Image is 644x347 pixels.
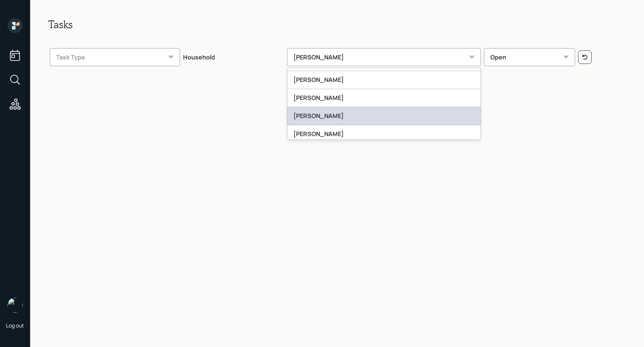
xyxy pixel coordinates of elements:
[6,322,24,329] div: Log out
[287,48,481,66] div: [PERSON_NAME]
[48,18,626,31] h2: Tasks
[287,107,481,125] div: [PERSON_NAME]
[287,89,481,107] div: [PERSON_NAME]
[182,43,285,69] th: Household
[50,48,180,66] div: Task Type
[287,71,481,89] div: [PERSON_NAME]
[484,48,575,66] div: Open
[287,125,481,143] div: [PERSON_NAME]
[8,298,23,313] img: sami-boghos-headshot.png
